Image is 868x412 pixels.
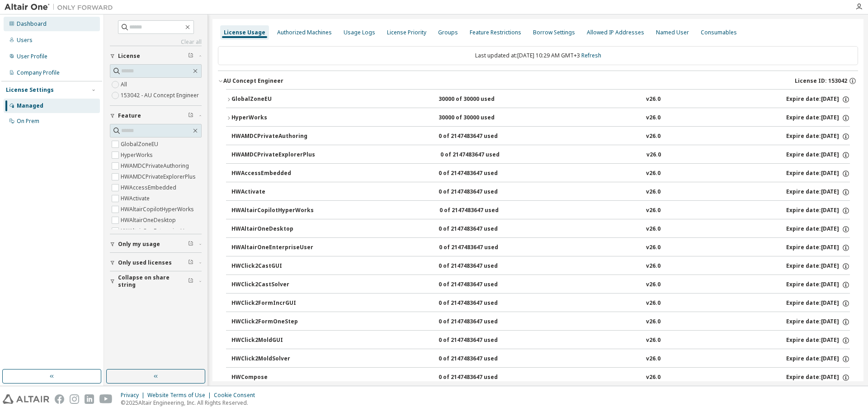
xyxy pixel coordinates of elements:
[646,262,660,270] div: v26.0
[121,150,155,161] label: HyperWorks
[121,171,198,182] label: HWAMDCPrivateExplorerPlus
[646,244,660,252] div: v26.0
[387,29,426,36] div: License Priority
[439,225,520,233] div: 0 of 2147483647 used
[188,112,193,119] span: Clear filter
[231,256,850,276] button: HWClick2CastGUI0 of 2147483647 usedv26.0Expire date:[DATE]
[439,133,520,141] div: 0 of 2147483647 used
[581,52,601,59] a: Refresh
[646,355,660,363] div: v26.0
[121,90,201,101] label: 153042 - AU Concept Engineer
[3,394,49,404] img: altair_logo.svg
[786,114,850,122] div: Expire date: [DATE]
[439,281,520,289] div: 0 of 2147483647 used
[231,238,850,258] button: HWAltairOneEnterpriseUser0 of 2147483647 usedv26.0Expire date:[DATE]
[231,164,850,184] button: HWAccessEmbedded0 of 2147483647 usedv26.0Expire date:[DATE]
[277,29,332,36] div: Authorized Machines
[17,102,43,109] div: Managed
[121,182,178,193] label: HWAccessEmbedded
[231,151,315,159] div: HWAMDCPrivateExplorerPlus
[188,278,193,285] span: Clear filter
[118,112,141,119] span: Feature
[646,281,660,289] div: v26.0
[118,274,188,289] span: Collapse on share string
[188,259,193,266] span: Clear filter
[118,52,140,60] span: License
[231,207,314,215] div: HWAltairCopilotHyperWorks
[121,392,147,399] div: Privacy
[231,368,850,388] button: HWCompose0 of 2147483647 usedv26.0Expire date:[DATE]
[786,299,850,308] div: Expire date: [DATE]
[646,188,660,196] div: v26.0
[786,170,850,178] div: Expire date: [DATE]
[231,336,313,345] div: HWClick2MoldGUI
[786,336,850,345] div: Expire date: [DATE]
[439,336,520,345] div: 0 of 2147483647 used
[231,127,850,147] button: HWAMDCPrivateAuthoring0 of 2147483647 usedv26.0Expire date:[DATE]
[121,399,260,407] p: © 2025 Altair Engineering, Inc. All Rights Reserved.
[344,29,375,36] div: Usage Logs
[99,394,113,404] img: youtube.svg
[231,355,313,363] div: HWClick2MoldSolver
[439,170,520,178] div: 0 of 2147483647 used
[231,182,850,202] button: HWActivate0 of 2147483647 usedv26.0Expire date:[DATE]
[118,259,172,266] span: Only used licenses
[110,106,202,126] button: Feature
[118,241,160,248] span: Only my usage
[17,69,60,76] div: Company Profile
[786,188,850,196] div: Expire date: [DATE]
[231,219,850,239] button: HWAltairOneDesktop0 of 2147483647 usedv26.0Expire date:[DATE]
[231,318,313,326] div: HWClick2FormOneStep
[439,188,520,196] div: 0 of 2147483647 used
[440,151,522,159] div: 0 of 2147483647 used
[786,244,850,252] div: Expire date: [DATE]
[438,29,458,36] div: Groups
[17,118,39,125] div: On Prem
[110,46,202,66] button: License
[786,225,850,233] div: Expire date: [DATE]
[6,86,54,94] div: License Settings
[17,37,33,44] div: Users
[646,114,660,122] div: v26.0
[226,90,850,109] button: GlobalZoneEU30000 of 30000 usedv26.0Expire date:[DATE]
[121,215,178,226] label: HWAltairOneDesktop
[231,275,850,295] button: HWClick2CastSolver0 of 2147483647 usedv26.0Expire date:[DATE]
[231,299,313,308] div: HWClick2FormIncrGUI
[231,95,313,104] div: GlobalZoneEU
[121,204,196,215] label: HWAltairCopilotHyperWorks
[231,170,313,178] div: HWAccessEmbedded
[701,29,737,36] div: Consumables
[439,374,520,382] div: 0 of 2147483647 used
[533,29,575,36] div: Borrow Settings
[786,151,850,159] div: Expire date: [DATE]
[231,114,313,122] div: HyperWorks
[231,188,313,196] div: HWActivate
[470,29,521,36] div: Feature Restrictions
[110,38,202,46] a: Clear all
[786,281,850,289] div: Expire date: [DATE]
[231,312,850,332] button: HWClick2FormOneStep0 of 2147483647 usedv26.0Expire date:[DATE]
[786,133,850,141] div: Expire date: [DATE]
[786,374,850,382] div: Expire date: [DATE]
[786,95,850,104] div: Expire date: [DATE]
[795,77,847,85] span: License ID: 153042
[439,114,520,122] div: 30000 of 30000 used
[646,336,660,345] div: v26.0
[231,331,850,350] button: HWClick2MoldGUI0 of 2147483647 usedv26.0Expire date:[DATE]
[147,392,214,399] div: Website Terms of Use
[231,262,313,270] div: HWClick2CastGUI
[188,52,193,60] span: Clear filter
[121,161,191,171] label: HWAMDCPrivateAuthoring
[646,207,660,215] div: v26.0
[646,318,660,326] div: v26.0
[55,394,64,404] img: facebook.svg
[218,71,858,91] button: AU Concept EngineerLicense ID: 153042
[5,3,118,12] img: Altair One
[587,29,644,36] div: Allowed IP Addresses
[121,193,151,204] label: HWActivate
[786,262,850,270] div: Expire date: [DATE]
[231,281,313,289] div: HWClick2CastSolver
[231,225,313,233] div: HWAltairOneDesktop
[70,394,79,404] img: instagram.svg
[439,355,520,363] div: 0 of 2147483647 used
